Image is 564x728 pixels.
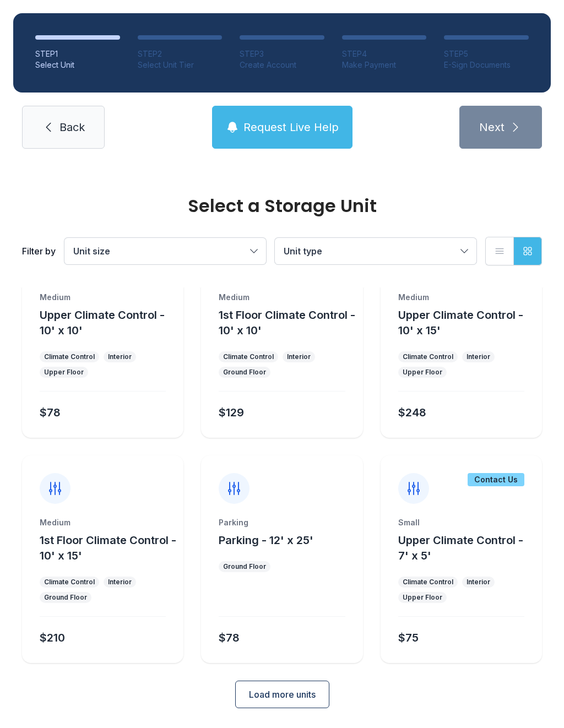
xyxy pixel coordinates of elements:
div: $210 [40,630,65,645]
div: Climate Control [44,578,95,586]
span: 1st Floor Climate Control - 10' x 15' [40,534,176,562]
span: Unit size [73,246,110,257]
span: 1st Floor Climate Control - 10' x 10' [219,308,355,337]
div: Medium [219,292,345,303]
button: Upper Climate Control - 10' x 10' [40,307,179,338]
span: Request Live Help [243,119,339,135]
div: STEP 1 [35,48,120,59]
span: Unit type [284,246,322,257]
div: Select Unit Tier [138,59,223,70]
div: $75 [398,630,419,645]
div: Select Unit [35,59,120,70]
span: Parking - 12' x 25' [219,534,313,547]
div: Climate Control [44,352,95,361]
button: Upper Climate Control - 10' x 15' [398,307,538,338]
div: Contact Us [468,473,524,486]
div: STEP 4 [342,48,427,59]
button: 1st Floor Climate Control - 10' x 15' [40,533,179,563]
button: Parking - 12' x 25' [219,533,313,548]
div: $129 [219,405,244,420]
div: Interior [108,352,132,361]
div: $78 [219,630,240,645]
div: Climate Control [223,352,274,361]
div: STEP 5 [444,48,529,59]
button: Unit size [64,238,266,264]
span: Upper Climate Control - 10' x 15' [398,308,523,337]
div: STEP 3 [240,48,324,59]
div: Create Account [240,59,324,70]
div: Filter by [22,245,56,258]
button: Upper Climate Control - 7' x 5' [398,533,538,563]
div: Medium [40,517,166,528]
div: Small [398,517,524,528]
div: Parking [219,517,345,528]
div: Climate Control [403,578,453,586]
div: Medium [398,292,524,303]
div: STEP 2 [138,48,223,59]
div: Upper Floor [403,593,442,602]
span: Load more units [249,688,316,701]
span: Next [479,119,505,135]
button: Unit type [275,238,476,264]
div: $78 [40,405,61,420]
div: E-Sign Documents [444,59,529,70]
div: Interior [467,352,490,361]
button: 1st Floor Climate Control - 10' x 10' [219,307,358,338]
span: Upper Climate Control - 7' x 5' [398,534,523,562]
div: Make Payment [342,59,427,70]
div: Ground Floor [223,562,266,571]
div: Ground Floor [223,368,266,377]
div: Interior [108,578,132,586]
div: Upper Floor [44,368,84,377]
div: Upper Floor [403,368,442,377]
div: Climate Control [403,352,453,361]
div: Interior [287,352,311,361]
span: Upper Climate Control - 10' x 10' [40,308,165,337]
div: Select a Storage Unit [22,197,542,215]
span: Back [59,119,85,135]
div: Ground Floor [44,593,87,602]
div: $248 [398,405,426,420]
div: Medium [40,292,166,303]
div: Interior [467,578,490,586]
